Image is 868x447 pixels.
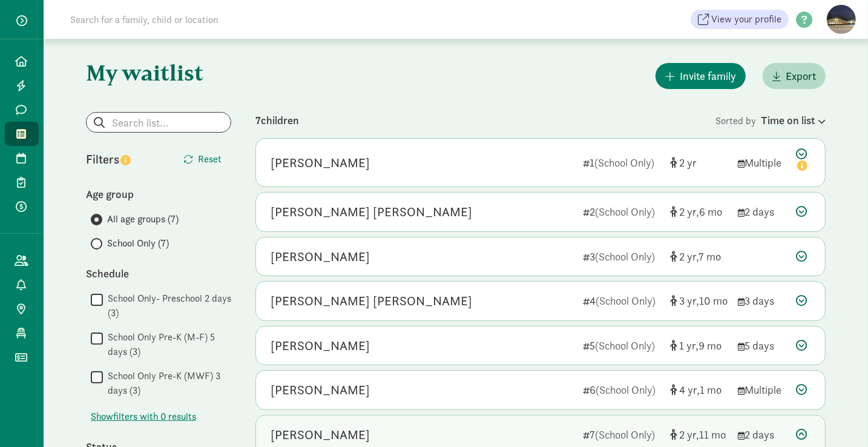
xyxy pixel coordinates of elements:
span: (School Only) [595,339,655,353]
div: Aaliyah Ermels [271,425,370,445]
span: (School Only) [596,294,656,308]
div: 1 [583,154,660,171]
div: 3 [583,248,660,265]
span: 2 [679,205,699,219]
span: Show filters with 0 results [91,409,196,424]
div: Filters [86,150,159,168]
span: 2 [679,250,699,263]
input: Search list... [87,113,231,132]
span: (School Only) [595,250,655,263]
span: 4 [679,383,700,397]
span: 2 [679,428,699,442]
input: Search for a family, child or location [63,7,403,31]
div: Elynnor Torres [271,247,370,267]
button: Reset [174,147,231,171]
div: 7 children [255,112,715,128]
div: Age group [86,186,231,202]
span: 2 [679,156,697,170]
button: Export [763,63,826,89]
div: Sorted by [715,112,826,128]
div: Multiple [738,154,786,171]
div: [object Object] [670,293,728,309]
div: 7 [583,426,660,443]
span: (School Only) [595,205,655,219]
div: 2 days [738,204,786,220]
div: [object Object] [670,426,728,443]
div: Schedule [86,265,231,282]
div: Coen Christenson [271,202,472,222]
a: View your profile [691,10,789,29]
div: [object Object] [670,154,728,171]
div: [object Object] [670,337,728,354]
button: Invite family [656,63,746,89]
label: School Only Pre-K (M-F) 5 days (3) [103,330,231,359]
span: (School Only) [595,428,655,442]
span: Export [786,68,816,84]
div: Sterling Esquivel [271,380,370,400]
div: Poppy McGrath [271,153,370,173]
span: View your profile [711,12,781,27]
span: 1 [679,339,699,353]
div: Multiple [738,382,786,398]
span: 10 [699,294,728,308]
div: [object Object] [670,382,728,398]
span: 1 [700,383,722,397]
span: Invite family [680,68,736,84]
div: Jensen Schmitz [271,291,472,311]
div: 5 days [738,337,786,354]
span: 3 [679,294,699,308]
div: 4 [583,293,660,309]
span: 7 [699,250,721,263]
div: [object Object] [670,248,728,265]
div: Time on list [761,112,826,128]
label: School Only- Preschool 2 days (3) [103,291,231,320]
div: Arush Singh [271,336,370,356]
iframe: Chat Widget [807,389,868,447]
span: (School Only) [596,383,656,397]
span: School Only (7) [107,236,169,251]
div: 5 [583,337,660,354]
span: Reset [198,152,222,167]
label: School Only Pre-K (MWF) 3 days (3) [103,369,231,398]
div: 6 [583,382,660,398]
span: (School Only) [594,156,654,170]
div: 2 days [738,426,786,443]
div: 2 [583,204,660,220]
span: 11 [699,428,726,442]
div: [object Object] [670,204,728,220]
span: All age groups (7) [107,212,179,227]
button: Showfilters with 0 results [91,409,196,424]
span: 9 [699,339,722,353]
h1: My waitlist [86,61,231,85]
div: 3 days [738,293,786,309]
span: 6 [699,205,722,219]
